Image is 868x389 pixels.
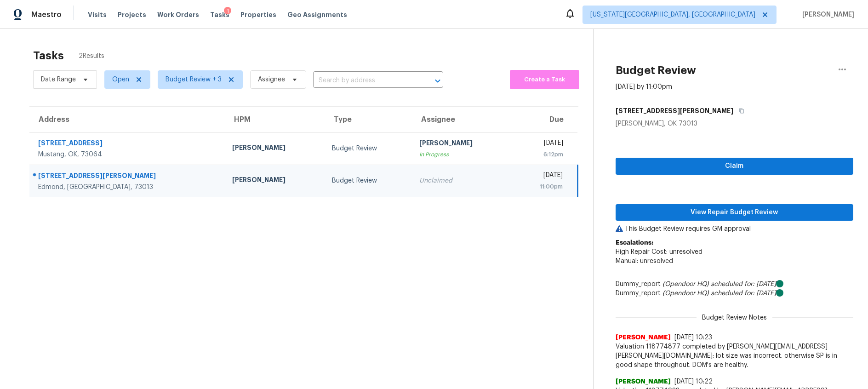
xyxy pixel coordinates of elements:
span: Budget Review + 3 [166,75,222,84]
span: [PERSON_NAME] [616,333,671,342]
div: [PERSON_NAME] [232,143,317,154]
span: Geo Assignments [287,10,347,19]
div: [PERSON_NAME] [419,138,504,150]
i: (Opendoor HQ) [662,290,709,297]
div: [STREET_ADDRESS] [38,138,217,150]
span: Budget Review Notes [697,313,772,322]
i: (Opendoor HQ) [662,281,709,287]
span: Open [112,75,129,84]
i: scheduled for: [DATE] [711,281,776,287]
th: Address [29,107,225,132]
span: [PERSON_NAME] [616,377,671,386]
span: Claim [623,160,846,172]
b: Escalations: [616,240,653,246]
div: Budget Review [332,144,405,153]
div: [DATE] [519,138,563,150]
div: In Progress [419,150,504,159]
span: [US_STATE][GEOGRAPHIC_DATA], [GEOGRAPHIC_DATA] [590,10,755,19]
div: Budget Review [332,176,405,185]
span: Work Orders [157,10,199,19]
h2: Budget Review [616,66,696,75]
div: [PERSON_NAME] [232,175,317,187]
span: 2 Results [79,51,104,61]
span: Projects [118,10,146,19]
button: View Repair Budget Review [616,204,853,221]
input: Search by address [313,74,417,88]
div: Dummy_report [616,280,853,289]
i: scheduled for: [DATE] [711,290,776,297]
th: Assignee [412,107,511,132]
div: 11:00pm [519,182,563,191]
h5: [STREET_ADDRESS][PERSON_NAME] [616,106,733,115]
th: Due [511,107,577,132]
span: Valuation 118774877 completed by [PERSON_NAME][EMAIL_ADDRESS][PERSON_NAME][DOMAIN_NAME]: lot size... [616,342,853,370]
span: Properties [240,10,276,19]
span: Manual: unresolved [616,258,673,264]
h2: Tasks [33,51,64,60]
span: Visits [88,10,107,19]
button: Copy Address [733,103,746,119]
span: Tasks [210,11,229,18]
span: Date Range [41,75,76,84]
th: HPM [225,107,324,132]
div: [PERSON_NAME], OK 73013 [616,119,853,128]
span: [DATE] 10:23 [674,334,712,341]
span: [PERSON_NAME] [799,10,854,19]
div: [STREET_ADDRESS][PERSON_NAME] [38,171,217,183]
div: 6:12pm [519,150,563,159]
span: [DATE] 10:22 [674,378,713,385]
span: Assignee [258,75,285,84]
div: [DATE] [519,171,563,182]
div: Unclaimed [419,176,504,185]
span: Create a Task [514,74,575,85]
button: Open [431,74,444,87]
span: High Repair Cost: unresolved [616,249,702,255]
span: Maestro [31,10,62,19]
div: 1 [224,7,231,16]
button: Claim [616,158,853,175]
th: Type [325,107,412,132]
div: Dummy_report [616,289,853,298]
div: Mustang, OK, 73064 [38,150,217,159]
span: View Repair Budget Review [623,207,846,218]
button: Create a Task [510,70,579,89]
p: This Budget Review requires GM approval [616,224,853,234]
div: [DATE] by 11:00pm [616,82,672,92]
div: Edmond, [GEOGRAPHIC_DATA], 73013 [38,183,217,192]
